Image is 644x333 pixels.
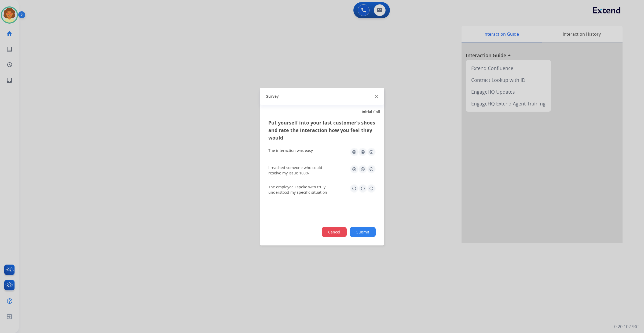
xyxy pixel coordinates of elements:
[266,94,279,99] span: Survey
[268,119,376,141] h3: Put yourself into your last customer’s shoes and rate the interaction how you feel they would
[614,323,639,330] p: 0.20.1027RC
[350,227,376,237] button: Submit
[322,227,347,237] button: Cancel
[268,184,333,195] div: The employee I spoke with truly understood my specific situation
[362,109,380,114] span: Initial Call
[268,148,313,153] div: The interaction was easy
[268,165,333,175] div: I reached someone who could resolve my issue 100%
[375,95,378,98] img: close-button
